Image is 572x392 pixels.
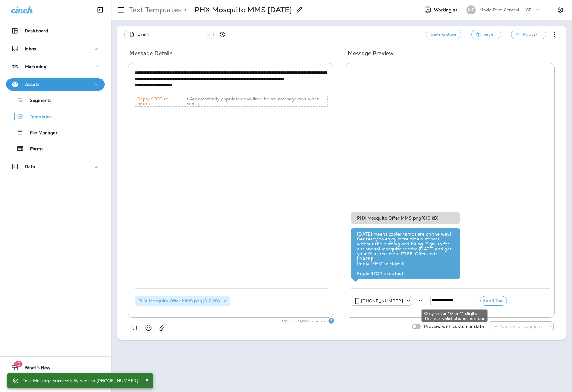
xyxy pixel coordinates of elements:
[6,94,105,107] button: Segments
[6,160,105,173] button: Data
[328,318,334,324] div: Text Segments Text messages are billed per segment. A single segment is typically 160 characters,...
[194,5,292,14] p: PHX Mosquito MMS [DATE]
[187,96,328,106] p: ( Automatically populates two lines below message text when sent )
[555,4,566,15] button: Settings
[135,296,230,306] div: PHX Mosquito Offer MMS.png(616 kB)
[126,5,182,14] p: Text Templates
[135,96,187,106] p: Reply STOP to optout
[6,362,105,374] button: 19What's New
[471,30,501,39] button: Save
[6,126,105,139] button: File Manager
[24,146,43,152] p: Forms
[25,28,48,33] p: Dashboard
[25,46,36,51] p: Inbox
[483,30,493,38] span: Save
[480,296,507,306] button: Send Test
[351,212,460,224] div: PHX Mosquito Offer MMS.png ( 616 kB )
[6,60,105,73] button: Marketing
[18,365,51,373] span: What's New
[361,298,403,303] p: [PHONE_NUMBER]
[137,31,149,37] span: Draft
[511,30,546,39] button: Publish
[6,376,105,389] button: Support
[6,110,105,123] button: Templates
[6,42,105,55] button: Inbox
[138,298,220,304] span: PHX Mosquito Offer MMS.png ( 616 kB )
[194,5,292,14] div: PHX Mosquito MMS August 2025
[6,25,105,37] button: Dashboard
[479,7,535,12] p: Moxie Pest Control - [GEOGRAPHIC_DATA]
[24,130,58,136] p: File Manager
[501,324,542,329] p: Customer segment
[426,30,461,39] button: Save & close
[24,114,52,120] p: Templates
[143,376,151,384] button: Close
[25,164,35,169] p: Data
[25,64,47,69] p: Marketing
[6,142,105,155] button: Forms
[6,78,105,91] button: Assets
[182,5,187,14] p: >
[424,311,485,316] div: Only enter 10 or 11 digits
[14,361,22,367] span: 19
[421,324,484,329] p: Preview with customer data
[24,98,51,104] p: Segments
[523,30,538,38] span: Publish
[340,48,561,63] h5: Message Preview
[25,82,39,87] p: Assets
[282,319,328,324] p: 268 * out of 1,600 characters
[466,5,476,14] div: MP
[216,28,229,41] button: View Changelog
[135,70,327,95] textarea: To enrich screen reader interactions, please activate Accessibility in Grammarly extension settings
[424,316,485,321] div: This is a valid phone number
[122,48,340,63] h5: Message Details
[357,232,454,276] div: [DATE] means cooler temps are on the way! Get ready to enjoy more time outdoors without the buzzi...
[434,7,460,13] span: Working as:
[23,375,138,386] div: Test Message successfully sent to [PHONE_NUMBER]
[91,4,109,16] button: Collapse Sidebar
